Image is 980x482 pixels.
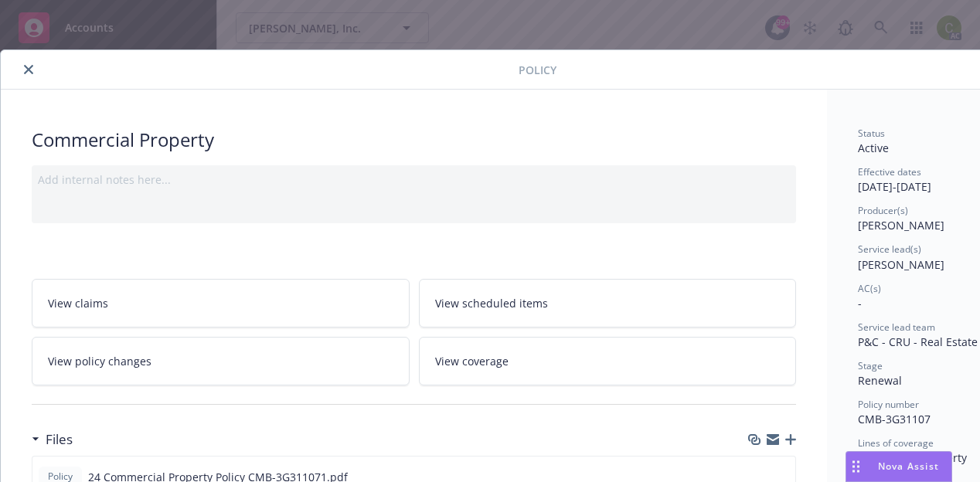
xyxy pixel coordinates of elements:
span: [PERSON_NAME] [858,218,944,233]
span: AC(s) [858,282,881,295]
span: Active [858,141,889,155]
span: Service lead team [858,321,935,334]
a: View scheduled items [419,279,797,328]
span: P&C - CRU - Real Estate [858,334,978,349]
span: View policy changes [48,353,151,369]
button: close [19,60,38,79]
span: - [858,296,862,311]
a: View coverage [419,337,797,385]
span: Lines of coverage [858,436,934,450]
span: View claims [48,295,108,311]
span: Policy [519,62,556,78]
a: View claims [32,279,410,328]
div: Commercial Property [32,127,796,153]
div: Drag to move [846,452,866,481]
span: Effective dates [858,165,921,178]
span: Policy number [858,398,919,411]
span: Stage [858,359,883,372]
span: Renewal [858,373,902,388]
span: View coverage [435,353,509,369]
h3: Files [46,429,73,450]
div: Files [32,429,73,450]
a: View policy changes [32,337,410,385]
span: Status [858,127,885,140]
button: Nova Assist [846,451,952,482]
span: Nova Assist [878,460,939,473]
span: [PERSON_NAME] [858,257,944,272]
div: Add internal notes here... [38,171,790,188]
span: View scheduled items [435,295,548,311]
span: Service lead(s) [858,243,921,256]
span: CMB-3G31107 [858,412,931,426]
span: Producer(s) [858,204,908,217]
